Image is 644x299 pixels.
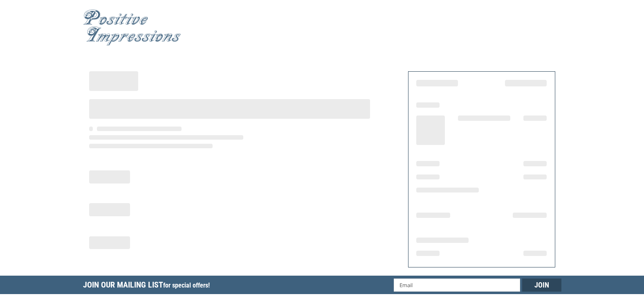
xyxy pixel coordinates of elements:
input: Join [522,279,561,292]
span: for special offers! [163,281,210,289]
input: Email [394,279,520,292]
h5: Join Our Mailing List [83,276,214,297]
img: Positive Impressions [83,9,181,46]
